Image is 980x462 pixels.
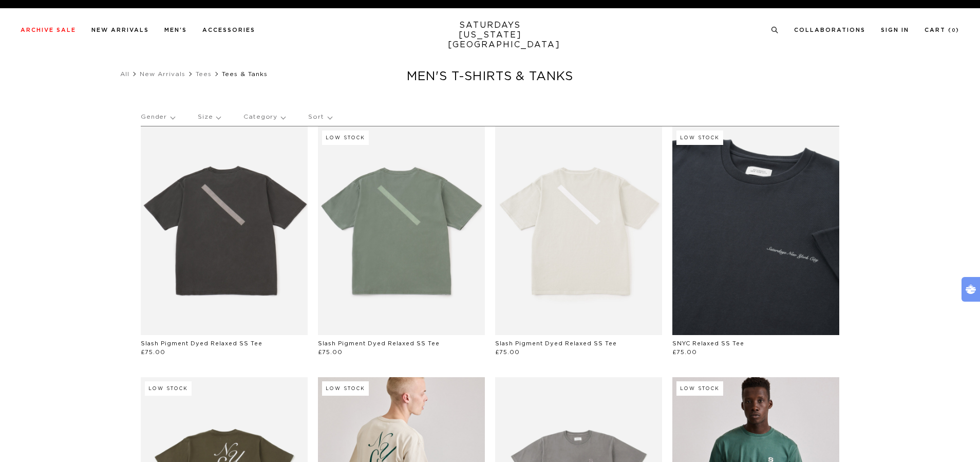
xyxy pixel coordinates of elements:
a: Slash Pigment Dyed Relaxed SS Tee [141,341,262,346]
a: New Arrivals [91,27,149,33]
a: Accessories [202,27,255,33]
a: SNYC Relaxed SS Tee [672,341,744,346]
p: Category [243,105,285,129]
a: Tees [196,71,212,77]
small: 0 [952,28,956,33]
div: Low Stock [676,381,723,396]
a: Archive Sale [21,27,76,33]
a: Collaborations [794,27,865,33]
span: £75.00 [318,349,343,355]
span: Tees & Tanks [222,71,268,77]
p: Sort [308,105,331,129]
a: Slash Pigment Dyed Relaxed SS Tee [318,341,440,346]
p: Gender [141,105,175,129]
a: SATURDAYS[US_STATE][GEOGRAPHIC_DATA] [448,21,533,50]
span: £75.00 [141,349,165,355]
a: Cart (0) [925,27,959,33]
a: All [120,71,129,77]
div: Low Stock [676,131,723,145]
a: Slash Pigment Dyed Relaxed SS Tee [495,341,617,346]
span: £75.00 [495,349,520,355]
p: Size [198,105,220,129]
div: Low Stock [145,381,192,396]
div: Low Stock [322,131,369,145]
a: Sign In [881,27,909,33]
a: Men's [164,27,187,33]
span: £75.00 [672,349,697,355]
a: New Arrivals [140,71,185,77]
div: Low Stock [322,381,369,396]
